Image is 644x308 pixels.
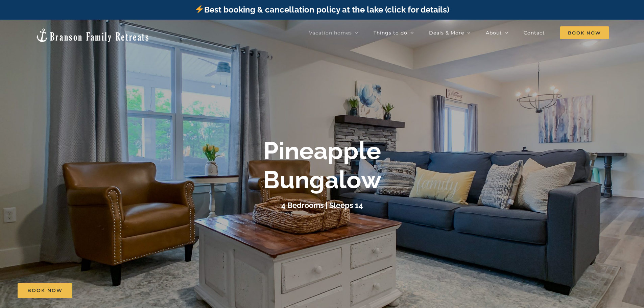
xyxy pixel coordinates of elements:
span: Contact [524,30,545,35]
span: About [486,30,502,35]
a: Deals & More [429,26,471,40]
a: Contact [524,26,545,40]
img: ⚡️ [195,5,204,13]
a: Best booking & cancellation policy at the lake (click for details) [195,5,449,15]
a: Book Now [18,283,72,298]
a: About [486,26,508,40]
b: Pineapple Bungalow [263,136,381,194]
span: Things to do [374,30,407,35]
h3: 4 Bedrooms | Sleeps 14 [281,201,363,210]
span: Book Now [560,26,609,39]
a: Things to do [374,26,414,40]
span: Vacation homes [309,30,352,35]
nav: Main Menu [309,26,609,40]
span: Book Now [27,288,63,293]
span: Deals & More [429,30,464,35]
img: Branson Family Retreats Logo [35,28,150,43]
a: Vacation homes [309,26,358,40]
